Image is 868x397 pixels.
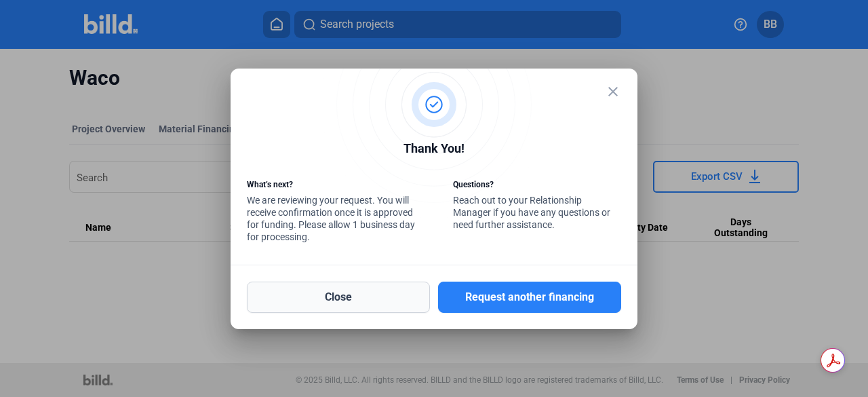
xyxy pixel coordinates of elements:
div: Questions? [453,178,621,194]
div: Thank You! [247,139,621,162]
button: Close [247,282,430,313]
div: Reach out to your Relationship Manager if you have any questions or need further assistance. [453,178,621,234]
div: We are reviewing your request. You will receive confirmation once it is approved for funding. Ple... [247,178,415,246]
mat-icon: close [605,83,621,100]
div: What’s next? [247,178,415,194]
button: Request another financing [438,282,621,313]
